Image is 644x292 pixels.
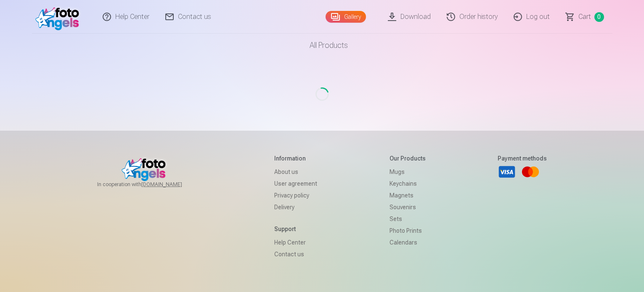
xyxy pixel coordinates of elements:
[274,225,317,233] h5: Support
[498,163,516,181] a: Visa
[35,3,84,30] img: /fa1
[286,34,358,57] a: All products
[390,213,426,225] a: Sets
[390,154,426,163] h5: Our products
[97,181,202,188] span: In cooperation with
[578,12,591,22] span: Сart
[274,154,317,163] h5: Information
[274,166,317,178] a: About us
[274,237,317,248] a: Help Center
[390,189,426,201] a: Magnets
[390,178,426,189] a: Keychains
[141,181,202,188] a: [DOMAIN_NAME]
[274,178,317,189] a: User agreement
[498,154,547,163] h5: Payment methods
[274,189,317,201] a: Privacy policy
[390,201,426,213] a: Souvenirs
[390,237,426,248] a: Calendars
[274,248,317,260] a: Contact us
[326,11,366,23] a: Gallery
[594,12,604,22] span: 0
[274,201,317,213] a: Delivery
[390,225,426,237] a: Photo prints
[521,163,540,181] a: Mastercard
[390,166,426,178] a: Mugs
